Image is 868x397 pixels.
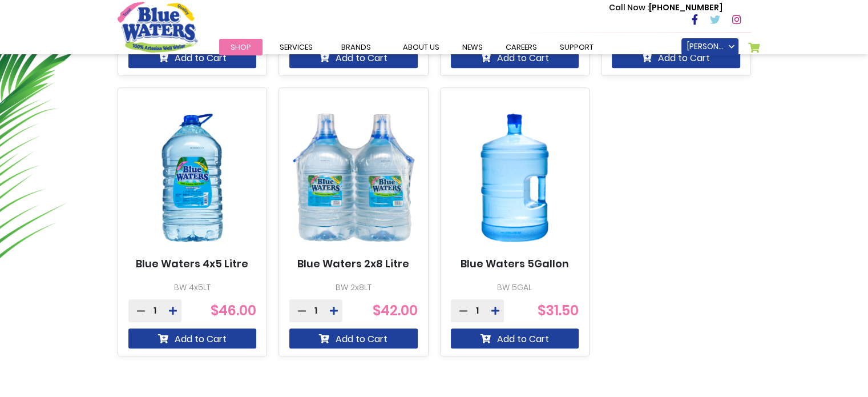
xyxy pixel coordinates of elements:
[391,39,451,55] a: about us
[451,328,579,348] button: Add to Cart
[548,39,605,55] a: support
[289,48,418,68] button: Add to Cart
[289,328,418,348] button: Add to Cart
[297,258,409,270] a: Blue Waters 2x8 Litre
[451,98,579,258] img: Blue Waters 5Gallon
[494,39,548,55] a: careers
[128,328,257,348] button: Add to Cart
[373,301,418,320] span: $42.00
[136,258,248,270] a: Blue Waters 4x5 Litre
[289,98,418,258] img: Blue Waters 2x8 Litre
[341,42,371,53] span: Brands
[538,301,579,320] span: $31.50
[280,42,313,53] span: Services
[609,2,722,14] p: [PHONE_NUMBER]
[612,48,740,68] button: Add to Cart
[128,98,257,258] img: Blue Waters 4x5 Litre
[289,282,418,294] p: BW 2x8LT
[231,42,251,53] span: Shop
[681,38,738,55] a: [PERSON_NAME]
[128,282,257,294] p: BW 4x5LT
[128,48,257,68] button: Add to Cart
[211,301,256,320] span: $46.00
[118,2,197,52] a: store logo
[461,258,569,270] a: Blue Waters 5Gallon
[451,48,579,68] button: Add to Cart
[609,2,649,13] span: Call Now :
[451,39,494,55] a: News
[451,282,579,294] p: BW 5GAL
